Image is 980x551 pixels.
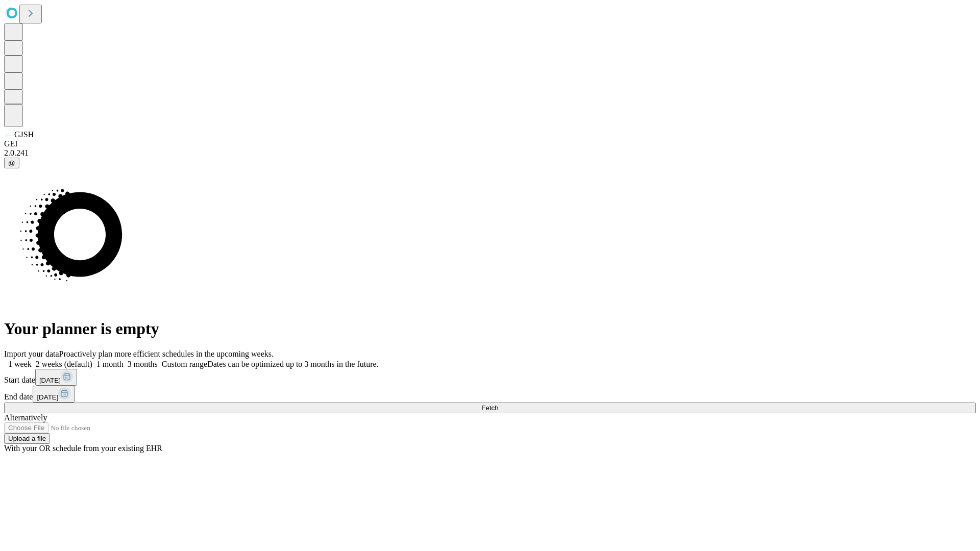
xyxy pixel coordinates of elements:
button: Upload a file [4,433,50,444]
div: End date [4,386,976,403]
span: Import your data [4,349,59,358]
div: Start date [4,369,976,386]
span: @ [8,159,15,167]
button: [DATE] [33,386,75,403]
span: Alternatively [4,413,47,422]
span: 1 month [96,360,124,368]
h1: Your planner is empty [4,319,976,338]
span: Dates can be optimized up to 3 months in the future. [207,360,378,368]
span: GJSH [14,130,34,139]
button: Fetch [4,403,976,413]
div: GEI [4,139,976,148]
span: Proactively plan more efficient schedules in the upcoming weeks. [59,349,274,358]
span: 3 months [128,360,158,368]
span: With your OR schedule from your existing EHR [4,444,162,453]
button: [DATE] [35,369,77,386]
span: Custom range [162,360,207,368]
div: 2.0.241 [4,148,976,158]
span: [DATE] [39,377,61,384]
span: 1 week [8,360,32,368]
span: Fetch [481,404,498,412]
button: @ [4,158,19,168]
span: 2 weeks (default) [36,360,92,368]
span: [DATE] [37,393,58,401]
